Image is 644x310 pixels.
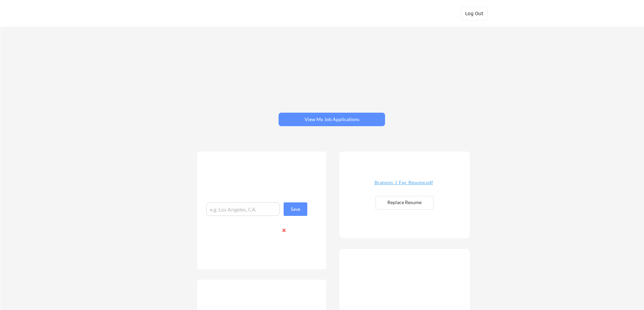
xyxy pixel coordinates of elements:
a: Brannon_J_Fay_Resume.pdf [363,180,444,191]
button: View My Job Applications [279,113,385,126]
div: Brannon_J_Fay_Resume.pdf [363,180,444,185]
input: e.g. Los Angeles, CA [206,202,280,216]
button: Log Out [461,7,488,20]
button: Save [284,202,307,216]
